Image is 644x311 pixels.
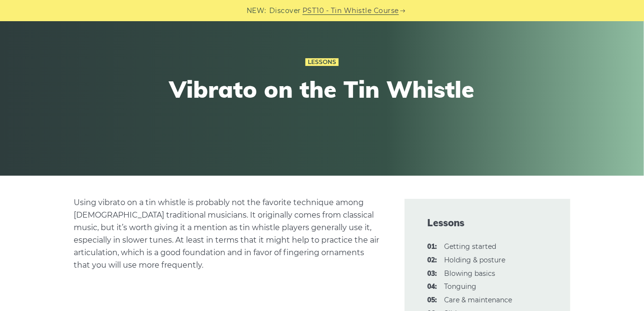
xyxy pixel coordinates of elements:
span: 02: [428,255,437,266]
span: NEW: [247,5,266,16]
a: 05:Care & maintenance [445,296,513,304]
span: Lessons [428,216,547,230]
span: 03: [428,268,437,280]
span: 05: [428,295,437,306]
span: 01: [428,241,437,253]
a: 04:Tonguing [445,282,477,291]
a: 02:Holding & posture [445,256,506,264]
p: Using vibrato on a tin whistle is probably not the favorite technique among [DEMOGRAPHIC_DATA] tr... [74,196,381,272]
span: Discover [269,5,301,16]
h1: Vibrato on the Tin Whistle [145,76,499,104]
span: 04: [428,281,437,293]
a: 01:Getting started [445,242,497,251]
a: Lessons [305,58,339,66]
a: PST10 - Tin Whistle Course [302,5,399,16]
a: 03:Blowing basics [445,269,496,278]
